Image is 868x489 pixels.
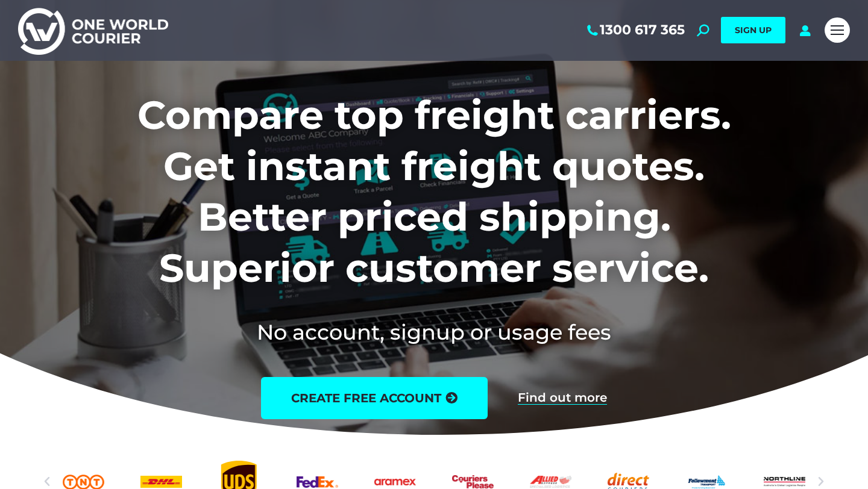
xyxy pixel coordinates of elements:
a: SIGN UP [721,17,785,43]
span: SIGN UP [735,25,772,36]
a: Find out more [518,391,607,405]
img: One World Courier [18,6,168,55]
a: Mobile menu icon [825,17,850,43]
h2: No account, signup or usage fees [58,317,811,347]
a: create free account [261,377,488,419]
h1: Compare top freight carriers. Get instant freight quotes. Better priced shipping. Superior custom... [58,90,811,293]
a: 1300 617 365 [585,22,685,38]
